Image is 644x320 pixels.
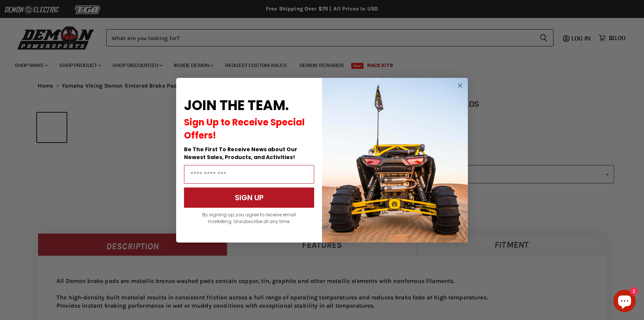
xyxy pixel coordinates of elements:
span: By signing up, you agree to receive email marketing. Unsubscribe at any time. [202,211,296,225]
span: Sign Up to Receive Special Offers! [184,116,305,141]
img: a9095488-b6e7-41ba-879d-588abfab540b.jpeg [322,78,468,243]
inbox-online-store-chat: Shopify online store chat [611,290,638,314]
input: Email Address [184,165,314,184]
button: Close dialog [456,81,465,90]
span: JOIN THE TEAM. [184,96,289,115]
button: SIGN UP [184,188,314,208]
span: Be The First To Receive News about Our Newest Sales, Products, and Activities! [184,146,297,161]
